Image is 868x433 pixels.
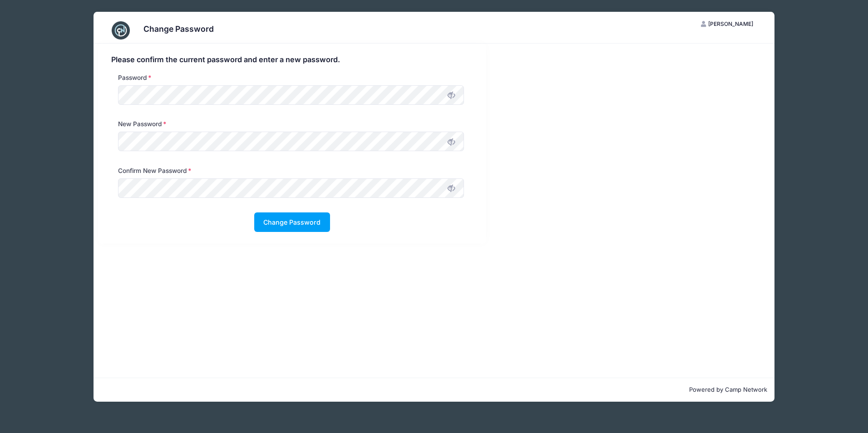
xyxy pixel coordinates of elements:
label: Confirm New Password [118,166,192,175]
h4: Please confirm the current password and enter a new password. [111,55,473,64]
p: Powered by Camp Network [101,385,767,394]
label: New Password [118,119,167,128]
span: [PERSON_NAME] [708,20,753,27]
h3: Change Password [143,24,214,34]
button: Change Password [254,212,330,232]
label: Password [118,73,152,82]
button: [PERSON_NAME] [693,16,761,32]
img: CampNetwork [112,21,130,39]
